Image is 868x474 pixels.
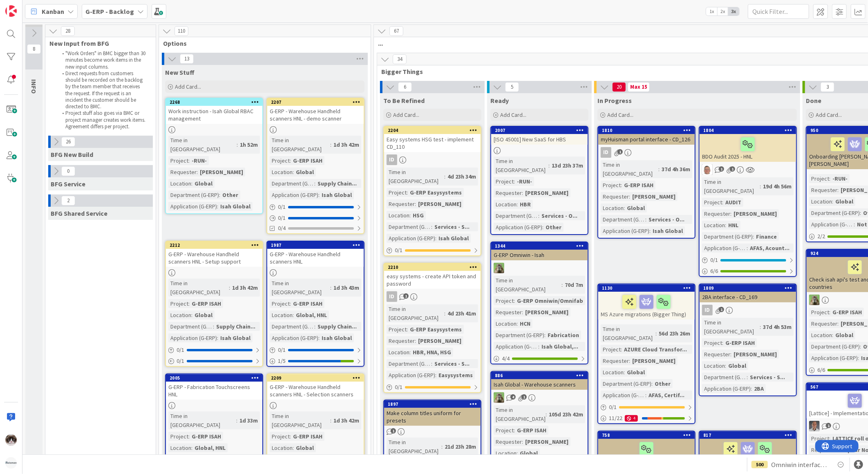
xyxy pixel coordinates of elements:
div: 1804 [700,127,796,134]
span: : [522,188,523,197]
span: 2x [717,7,728,16]
div: 0/1 [384,382,481,392]
div: ID [702,305,713,315]
div: 1897 [384,400,481,408]
span: : [829,174,830,183]
div: G-ERP ISAH [190,299,223,308]
span: Ready [490,96,509,105]
span: : [188,156,190,165]
div: Project [494,177,514,186]
div: Global [833,197,855,206]
div: 1h 52m [238,140,260,149]
span: : [860,208,861,217]
div: 2212 [170,242,262,248]
div: 2007 [495,127,588,133]
div: HBR [518,200,533,209]
div: Supply Chain... [315,179,359,188]
span: : [191,179,192,188]
div: Easy systems HSG test - implement CD_110 [384,134,481,152]
div: Time in [GEOGRAPHIC_DATA] [494,276,562,294]
span: : [730,209,732,218]
div: G-ERP ISAH [291,299,324,308]
span: To Be Refined [383,96,425,105]
div: 1/5 [267,356,364,366]
img: Kv [5,434,17,446]
span: : [621,181,622,190]
div: ID [384,154,481,165]
div: [PERSON_NAME] [523,308,570,317]
div: Project [168,156,188,165]
div: Other [220,190,240,199]
span: : [217,202,218,211]
div: G-ERP ISAH [622,181,655,190]
span: : [649,226,651,235]
span: 1 [719,166,724,172]
div: HSG [411,211,426,220]
div: [PERSON_NAME] [416,199,463,208]
div: ID [601,147,611,158]
div: 37d 4h 36m [660,165,692,174]
span: Add Card... [500,111,526,118]
div: 2204Easy systems HSG test - implement CD_110 [384,127,481,152]
span: BFG Service [51,180,85,188]
div: 1d 3h 42m [230,283,260,292]
span: : [444,172,445,181]
div: Requester [168,168,197,177]
span: : [290,156,291,165]
span: : [314,179,315,188]
div: 2212G-ERP - Warehouse Handheld scanners HNL - Setup support [166,241,262,267]
div: Project [809,174,829,183]
div: 0/1 [384,245,481,255]
div: Requester [387,199,415,208]
div: 1130 [598,284,695,292]
span: 1 [719,307,724,312]
div: Application (G-ERP) [168,202,217,211]
div: 2210easy systems - create API token and password [384,264,481,289]
div: 886 [491,372,588,379]
div: [PERSON_NAME] [198,168,245,177]
div: 1810myHuisman portal interface - CD_126 [598,127,695,145]
div: 2268 [170,99,262,105]
div: Finance [754,232,779,241]
span: 2 / 2 [817,232,825,241]
div: ID [387,154,397,165]
div: 817 [700,432,796,439]
span: 1 [730,166,735,172]
div: myHuisman portal interface - CD_126 [598,134,695,145]
span: BFG Shared Service [51,209,107,217]
div: 2209 [267,374,364,382]
span: : [318,190,320,199]
div: 0/1 [267,213,364,223]
span: Options [163,39,360,47]
div: -RUN- [515,177,534,186]
div: Time in [GEOGRAPHIC_DATA] [601,160,658,178]
div: Project [270,156,290,165]
span: : [548,161,550,170]
span: : [514,296,515,305]
div: -RUN- [190,156,209,165]
div: Location [270,168,293,177]
div: 0/1 [166,345,262,355]
div: Department (G-ERP) [494,211,538,220]
img: TT [494,392,504,403]
span: Kanban [42,7,64,16]
span: 0 / 1 [278,203,286,211]
div: 2268 [166,98,262,106]
div: Department (G-ERP) [601,215,645,224]
div: Isah Global [436,234,471,243]
div: Application (G-ERP) [809,220,854,229]
div: 1344 [495,243,588,249]
span: : [415,199,416,208]
div: 1804BDO Audit 2025 - HNL [700,127,796,162]
span: : [188,299,190,308]
div: Time in [GEOGRAPHIC_DATA] [168,136,237,154]
span: 13 [180,54,194,64]
span: 0 / 1 [278,214,286,222]
span: 1x [706,7,717,16]
span: 0 / 1 [710,256,718,264]
div: 1987 [267,241,364,249]
div: Department (G-ERP) [168,190,219,199]
div: 2005G-ERP - Fabrication Touchscreens HNL [166,374,262,400]
div: G-ERP - Warehouse Handheld scanners HNL - Setup support [166,249,262,267]
div: Application (G-ERP) [270,190,318,199]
